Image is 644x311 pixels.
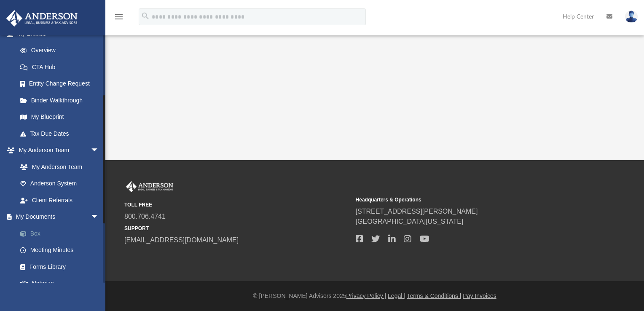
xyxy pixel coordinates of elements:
span: arrow_drop_down [91,142,107,159]
div: © [PERSON_NAME] Advisors 2025 [105,292,644,300]
a: [EMAIL_ADDRESS][DOMAIN_NAME] [124,236,239,244]
a: Client Referrals [12,192,107,209]
a: My Blueprint [12,109,107,126]
a: [STREET_ADDRESS][PERSON_NAME] [356,208,478,215]
a: Tax Due Dates [12,125,112,142]
img: User Pic [625,11,638,23]
a: Overview [12,42,112,59]
a: 800.706.4741 [124,213,166,220]
a: CTA Hub [12,59,112,75]
a: Forms Library [12,258,107,275]
a: Anderson System [12,175,107,192]
a: Terms & Conditions | [407,292,462,299]
a: Entity Change Request [12,75,112,92]
small: TOLL FREE [124,201,350,209]
img: Anderson Advisors Platinum Portal [4,10,80,27]
i: search [141,11,150,21]
a: Binder Walkthrough [12,92,112,109]
a: My Documentsarrow_drop_down [6,209,112,225]
img: Anderson Advisors Platinum Portal [124,181,175,192]
a: Box [12,225,112,242]
i: menu [114,12,124,22]
small: SUPPORT [124,225,350,232]
a: [GEOGRAPHIC_DATA][US_STATE] [356,218,464,225]
a: menu [114,16,124,22]
a: Legal | [388,292,405,299]
a: Meeting Minutes [12,242,112,259]
a: My Anderson Team [12,158,103,175]
a: Privacy Policy | [346,292,386,299]
a: My Anderson Teamarrow_drop_down [6,142,107,159]
a: Notarize [12,275,112,292]
span: arrow_drop_down [91,209,107,226]
small: Headquarters & Operations [356,196,581,204]
a: Pay Invoices [463,292,496,299]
